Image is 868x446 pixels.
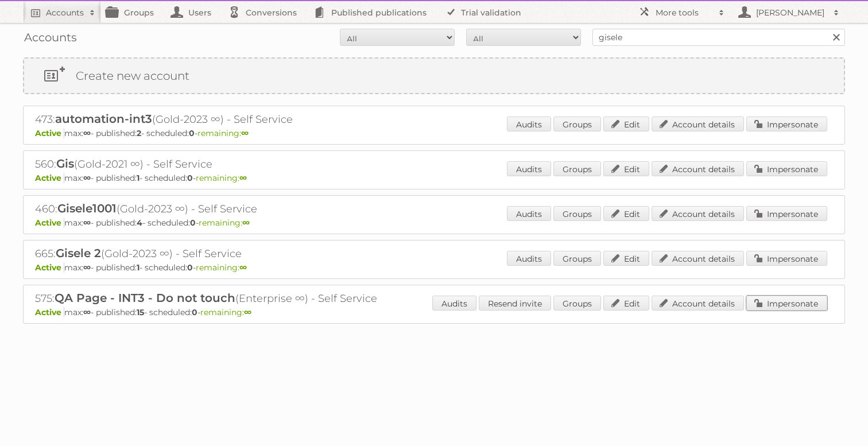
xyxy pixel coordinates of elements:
span: Active [35,128,64,138]
strong: 0 [189,128,195,138]
a: Edit [603,117,649,131]
strong: ∞ [83,128,91,138]
span: QA Page - INT3 - Do not touch [55,291,235,305]
a: Account details [652,296,744,311]
span: Gisele 2 [56,246,101,260]
span: automation-int3 [55,112,152,126]
a: Impersonate [746,206,827,221]
a: Impersonate [746,117,827,131]
strong: 1 [137,262,139,273]
strong: 0 [190,218,196,228]
a: More tools [633,1,730,23]
a: Groups [553,296,601,311]
a: Audits [432,296,476,311]
strong: ∞ [244,307,251,317]
strong: ∞ [83,173,91,183]
span: remaining: [196,173,247,183]
strong: ∞ [242,218,250,228]
strong: 0 [192,307,197,317]
a: Account details [652,251,744,266]
a: Users [165,1,223,23]
strong: 4 [137,218,142,228]
h2: 575: (Enterprise ∞) - Self Service [35,291,437,306]
p: max: - published: - scheduled: - [35,128,833,138]
a: Groups [553,206,601,221]
a: Accounts [23,1,101,23]
a: Account details [652,206,744,221]
span: remaining: [197,128,249,138]
span: remaining: [196,262,247,273]
a: Edit [603,296,649,311]
a: Groups [101,1,165,23]
span: remaining: [200,307,251,317]
h2: More tools [656,7,713,18]
span: remaining: [199,218,250,228]
a: [PERSON_NAME] [730,1,845,23]
strong: ∞ [83,307,91,317]
p: max: - published: - scheduled: - [35,218,833,228]
span: Gis [56,157,74,170]
h2: Accounts [46,7,84,18]
a: Impersonate [746,251,827,266]
strong: 15 [137,307,144,317]
a: Resend invite [479,296,551,311]
span: Gisele1001 [57,201,117,215]
a: Audits [507,251,551,266]
strong: 0 [187,262,193,273]
strong: 2 [137,128,141,138]
a: Audits [507,161,551,176]
a: Account details [652,161,744,176]
p: max: - published: - scheduled: - [35,173,833,183]
strong: 0 [187,173,193,183]
strong: ∞ [239,262,247,273]
a: Groups [553,161,601,176]
strong: 1 [137,173,139,183]
a: Groups [553,251,601,266]
strong: ∞ [241,128,249,138]
a: Create new account [24,59,844,93]
span: Active [35,173,64,183]
a: Audits [507,117,551,131]
strong: ∞ [239,173,247,183]
strong: ∞ [83,262,91,273]
a: Published publications [308,1,438,23]
a: Trial validation [438,1,533,23]
span: Active [35,262,64,273]
p: max: - published: - scheduled: - [35,262,833,273]
h2: 473: (Gold-2023 ∞) - Self Service [35,112,437,127]
span: Active [35,307,64,317]
a: Edit [603,161,649,176]
a: Conversions [223,1,308,23]
h2: 560: (Gold-2021 ∞) - Self Service [35,157,437,172]
a: Edit [603,251,649,266]
a: Impersonate [746,296,827,311]
h2: [PERSON_NAME] [753,7,828,18]
a: Account details [652,117,744,131]
a: Audits [507,206,551,221]
h2: 665: (Gold-2023 ∞) - Self Service [35,246,437,261]
a: Impersonate [746,161,827,176]
span: Active [35,218,64,228]
h2: 460: (Gold-2023 ∞) - Self Service [35,201,437,216]
a: Groups [553,117,601,131]
p: max: - published: - scheduled: - [35,307,833,317]
a: Edit [603,206,649,221]
strong: ∞ [83,218,91,228]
